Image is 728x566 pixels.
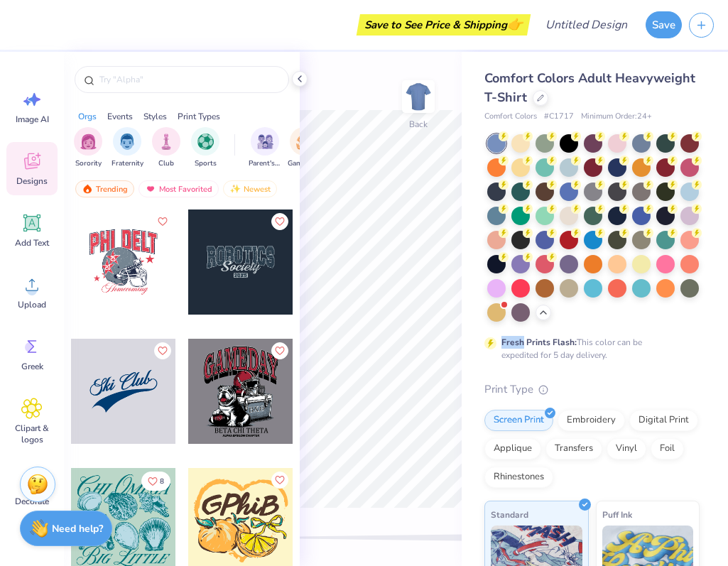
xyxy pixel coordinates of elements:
div: Orgs [78,110,97,123]
img: Parent's Weekend Image [257,134,273,150]
span: Decorate [15,496,49,507]
button: Like [271,342,288,359]
span: Add Text [15,237,49,249]
span: Club [158,158,174,169]
div: Screen Print [484,410,553,431]
div: filter for Game Day [288,127,320,169]
span: Parent's Weekend [249,158,281,169]
img: Club Image [158,134,174,150]
img: most_fav.gif [145,184,156,194]
div: Digital Print [629,410,698,431]
span: Image AI [16,114,49,125]
div: This color can be expedited for 5 day delivery. [501,336,676,361]
span: 👉 [507,16,523,33]
img: Back [404,82,433,111]
span: Designs [16,175,48,187]
div: Vinyl [607,438,646,459]
button: filter button [74,127,102,169]
div: Print Type [484,381,700,398]
div: Trending [75,180,134,197]
div: filter for Fraternity [112,127,143,169]
div: filter for Sorority [74,127,102,169]
span: Sorority [75,158,102,169]
span: Greek [21,361,43,372]
span: Clipart & logos [9,423,55,445]
div: Embroidery [558,410,625,431]
button: Save [646,11,682,38]
button: Like [141,472,170,491]
span: Minimum Order: 24 + [581,111,652,123]
div: Foil [651,438,684,459]
div: filter for Sports [191,127,219,169]
button: Like [271,472,288,489]
div: Most Favorited [138,180,219,197]
img: trending.gif [82,184,93,194]
div: Save to See Price & Shipping [360,14,527,36]
button: filter button [152,127,180,169]
strong: Fresh Prints Flash: [501,337,577,348]
input: Untitled Design [534,11,639,39]
span: Comfort Colors [484,111,537,123]
input: Try "Alpha" [98,72,280,87]
button: filter button [288,127,320,169]
img: Game Day Image [296,134,313,150]
div: filter for Club [152,127,180,169]
span: Fraternity [112,158,143,169]
div: Events [107,110,133,123]
button: filter button [191,127,219,169]
div: Styles [143,110,167,123]
img: newest.gif [229,184,241,194]
span: Game Day [288,158,320,169]
div: Back [409,118,428,131]
button: Like [154,342,171,359]
div: filter for Parent's Weekend [249,127,281,169]
div: Transfers [545,438,602,459]
div: Print Types [178,110,220,123]
button: Like [271,213,288,230]
span: Comfort Colors Adult Heavyweight T-Shirt [484,70,695,106]
div: Applique [484,438,541,459]
button: filter button [249,127,281,169]
span: Upload [18,299,46,310]
img: Sorority Image [80,134,97,150]
button: filter button [112,127,143,169]
span: # C1717 [544,111,574,123]
button: Like [154,213,171,230]
span: Sports [195,158,217,169]
strong: Need help? [52,522,103,535]
img: Sports Image [197,134,214,150]
span: Puff Ink [602,507,632,522]
span: 8 [160,478,164,485]
span: Standard [491,507,528,522]
img: Fraternity Image [119,134,135,150]
div: Rhinestones [484,467,553,488]
div: Newest [223,180,277,197]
